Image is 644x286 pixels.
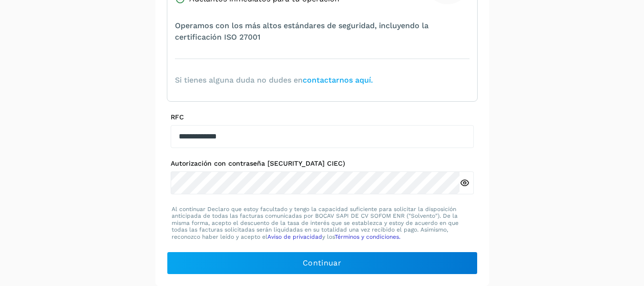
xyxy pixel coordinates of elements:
[171,113,474,121] label: RFC
[175,20,470,43] span: Operamos con los más altos estándares de seguridad, incluyendo la certificación ISO 27001
[303,75,373,85] a: contactarnos aquí.
[172,206,473,240] p: Al continuar Declaro que estoy facultado y tengo la capacidad suficiente para solicitar la dispos...
[303,258,341,268] span: Continuar
[171,159,474,168] label: Autorización con contraseña [SECURITY_DATA] CIEC)
[167,252,478,275] button: Continuar
[175,74,373,86] span: Si tienes alguna duda no dudes en
[267,233,322,240] a: Aviso de privacidad
[335,233,400,240] a: Términos y condiciones.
